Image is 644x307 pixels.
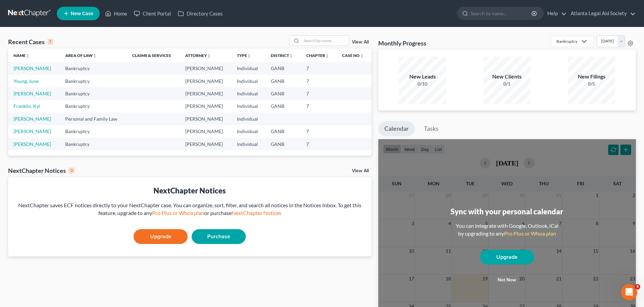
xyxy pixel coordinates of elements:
[621,284,637,300] iframe: Intercom live chat
[180,87,232,100] td: [PERSON_NAME]
[180,100,232,113] td: [PERSON_NAME]
[8,38,53,46] div: Recent Cases
[378,39,426,47] h3: Monthly Progress
[69,167,75,174] div: 0
[232,125,265,137] td: Individual
[14,128,51,134] a: [PERSON_NAME]
[360,54,364,58] i: unfold_more
[232,113,265,125] td: Individual
[504,230,556,237] a: Pro Plus or Whoa plan
[60,87,127,100] td: Bankruptcy
[237,53,251,58] a: Typeunfold_more
[302,36,349,45] input: Search by name...
[265,138,301,150] td: GANB
[60,113,127,125] td: Personal and Family Law
[14,53,30,58] a: Nameunfold_more
[301,87,337,100] td: 7
[232,210,281,216] a: NextChapter Notices
[265,62,301,74] td: GANB
[8,166,75,175] div: NextChapter Notices
[265,87,301,100] td: GANB
[544,7,567,20] a: Help
[65,53,97,58] a: Area of Lawunfold_more
[352,40,369,44] a: View All
[301,125,337,137] td: 7
[152,210,204,216] a: Pro Plus or Whoa plan
[102,7,130,20] a: Home
[60,138,127,150] td: Bankruptcy
[14,202,366,217] div: NextChapter saves ECF notices directly to your NextChapter case. You can organize, sort, filter, ...
[232,62,265,74] td: Individual
[60,125,127,137] td: Bankruptcy
[342,53,364,58] a: Case Nounfold_more
[271,53,293,58] a: Districtunfold_more
[232,87,265,100] td: Individual
[180,113,232,125] td: [PERSON_NAME]
[568,81,615,87] div: 0/5
[265,75,301,87] td: GANB
[306,53,329,58] a: Chapterunfold_more
[60,100,127,113] td: Bankruptcy
[301,62,337,74] td: 7
[265,125,301,137] td: GANB
[47,39,53,45] div: 7
[174,7,226,20] a: Directory Cases
[14,103,40,109] a: Franklin, Kyi
[14,91,51,96] a: [PERSON_NAME]
[232,138,265,150] td: Individual
[265,100,301,113] td: GANB
[180,125,232,137] td: [PERSON_NAME]
[26,54,30,58] i: unfold_more
[556,38,577,44] div: Bankruptcy
[14,141,51,147] a: [PERSON_NAME]
[483,73,531,81] div: New Clients
[60,62,127,74] td: Bankruptcy
[378,121,415,136] a: Calendar
[453,222,561,238] div: You can integrate with Google, Outlook, iCal by upgrading to any
[568,73,615,81] div: New Filings
[301,100,337,113] td: 7
[232,100,265,113] td: Individual
[14,185,366,196] div: NextChapter Notices
[180,138,232,150] td: [PERSON_NAME]
[180,75,232,87] td: [PERSON_NAME]
[567,7,636,20] a: Atlanta Legal Aid Society
[130,7,174,20] a: Client Portal
[418,121,445,136] a: Tasks
[451,206,563,217] div: Sync with your personal calendar
[192,229,246,244] a: Purchase
[480,273,534,287] button: Not now
[14,116,51,122] a: [PERSON_NAME]
[471,7,532,20] input: Search by name...
[301,138,337,150] td: 7
[483,81,531,87] div: 0/1
[247,54,251,58] i: unfold_more
[399,73,446,81] div: New Leads
[60,75,127,87] td: Bankruptcy
[399,81,446,87] div: 0/10
[180,62,232,74] td: [PERSON_NAME]
[352,168,369,173] a: View All
[207,54,211,58] i: unfold_more
[127,49,180,62] th: Claims & Services
[93,54,97,58] i: unfold_more
[185,53,211,58] a: Attorneyunfold_more
[325,54,329,58] i: unfold_more
[134,229,188,244] a: Upgrade
[301,75,337,87] td: 7
[14,78,39,84] a: Young, June
[14,65,51,71] a: [PERSON_NAME]
[232,75,265,87] td: Individual
[480,250,534,265] a: Upgrade
[71,11,93,16] span: New Case
[289,54,293,58] i: unfold_more
[635,284,640,289] span: 4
